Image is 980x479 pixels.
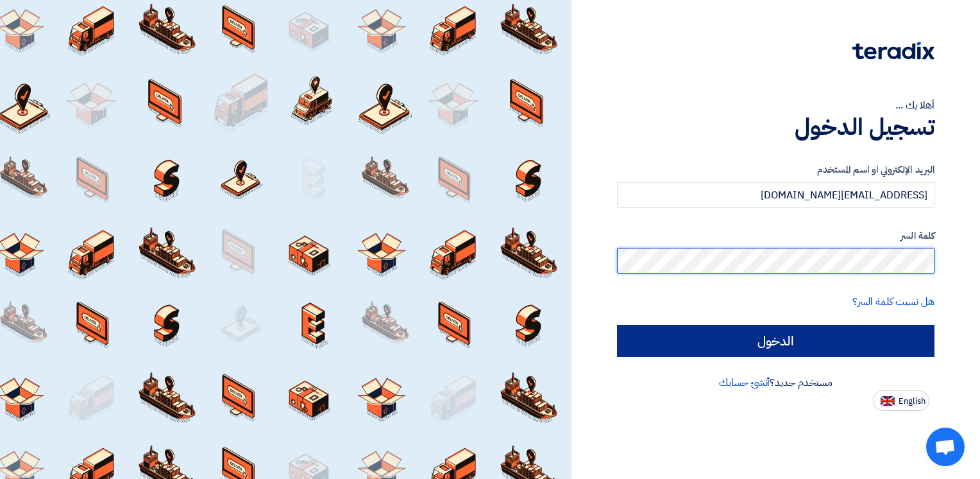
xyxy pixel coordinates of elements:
label: كلمة السر [617,229,934,243]
h1: تسجيل الدخول [617,113,934,141]
button: English [873,390,929,411]
a: أنشئ حسابك [719,375,770,390]
span: English [899,397,925,406]
input: أدخل بريد العمل الإلكتروني او اسم المستخدم الخاص بك ... [617,182,934,208]
img: en-US.png [881,396,895,406]
a: هل نسيت كلمة السر؟ [852,294,934,309]
div: Open chat [926,428,965,466]
label: البريد الإلكتروني او اسم المستخدم [617,162,934,177]
div: مستخدم جديد؟ [617,375,934,390]
img: Teradix logo [852,42,934,60]
input: الدخول [617,325,934,357]
div: أهلا بك ... [617,98,934,113]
